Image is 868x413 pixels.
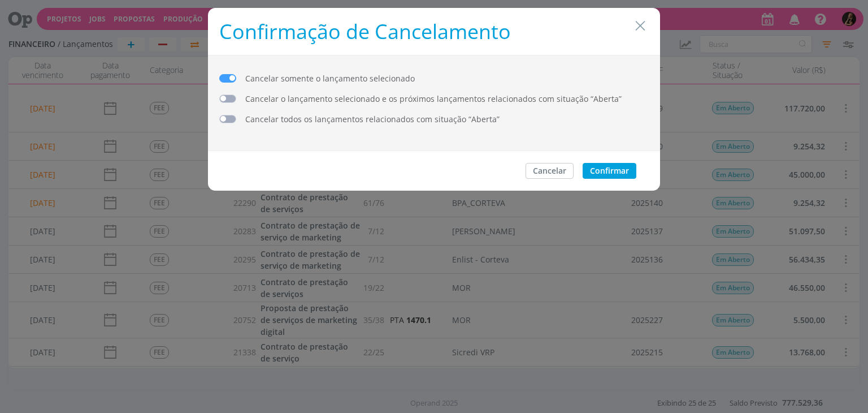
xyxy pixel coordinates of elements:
h1: Confirmação de Cancelamento [219,19,649,44]
button: Cancelar [526,163,574,179]
button: Confirmar [583,163,636,179]
span: Cancelar todos os lançamentos relacionados com situação “Aberta” [245,113,500,134]
div: dialog [208,8,660,191]
span: Cancelar somente o lançamento selecionado [245,72,415,93]
span: Cancelar o lançamento selecionado e os próximos lançamentos relacionados com situação “Aberta” [245,93,622,113]
button: Close [632,16,649,35]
